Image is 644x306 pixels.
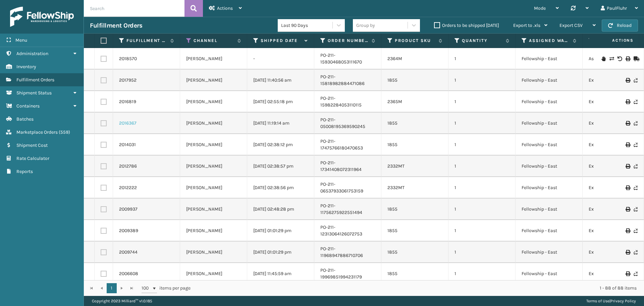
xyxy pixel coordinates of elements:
td: 1 [448,48,516,70]
td: Fellowship - East [516,242,583,263]
a: 1855 [387,271,397,276]
td: Fellowship - East [516,156,583,177]
span: Inventory [16,64,36,70]
a: PO-211-17341408072311964 [320,160,375,173]
td: [DATE] 02:38:57 pm [247,156,314,177]
a: 2016367 [119,120,137,127]
i: Never Shipped [634,228,638,233]
span: Fulfillment Orders [16,77,54,83]
a: 2012222 [119,184,137,191]
td: [DATE] 11:19:14 am [247,113,314,134]
a: PO-211-17475766180470653 [320,138,375,151]
td: 1 [448,242,516,263]
a: 1855 [387,249,397,255]
div: | [586,296,636,306]
a: PO-211-11756275922551494 [320,203,375,216]
a: 2009389 [119,227,138,234]
td: [PERSON_NAME] [180,242,247,263]
td: 1 [448,199,516,220]
td: Fellowship - East [516,177,583,199]
a: 2012786 [119,163,137,170]
i: Never Shipped [634,142,638,147]
i: Mark as Shipped [634,56,638,61]
a: 2332MT [387,185,405,190]
td: - [247,48,314,70]
i: Never Shipped [634,78,638,83]
a: 2365M [387,99,402,104]
i: Print Label [626,228,630,233]
td: [PERSON_NAME] [180,177,247,199]
a: 1855 [387,142,397,147]
label: Assigned Warehouse [529,38,570,44]
td: [DATE] 02:38:56 pm [247,177,314,199]
a: 1855 [387,206,397,212]
td: Fellowship - East [516,113,583,134]
td: Fellowship - East [516,70,583,91]
span: 100 [142,285,152,292]
a: Privacy Policy [610,299,636,303]
td: 1 [448,156,516,177]
span: Batches [16,116,34,122]
td: [DATE] 02:38:12 pm [247,134,314,156]
td: Fellowship - East [516,220,583,242]
i: Void Label [618,56,622,61]
td: [PERSON_NAME] [180,48,247,70]
td: [PERSON_NAME] [180,70,247,91]
a: 2016819 [119,98,136,105]
a: 2006608 [119,270,138,277]
i: Never Shipped [634,250,638,255]
td: [PERSON_NAME] [180,263,247,285]
span: Actions [591,35,638,46]
a: PO-211-05008195369590245 [320,117,375,130]
td: [DATE] 01:01:29 pm [247,220,314,242]
td: Fellowship - East [516,199,583,220]
i: Never Shipped [634,164,638,169]
span: ( 559 ) [59,129,70,135]
span: Containers [16,103,40,109]
h3: Fulfillment Orders [90,21,142,30]
td: [PERSON_NAME] [180,220,247,242]
i: Never Shipped [634,121,638,126]
td: [DATE] 02:48:28 pm [247,199,314,220]
label: Quantity [462,38,502,44]
td: [DATE] 01:01:29 pm [247,242,314,263]
span: items per page [142,283,191,293]
div: Last 90 Days [281,22,333,29]
label: Fulfillment Order Id [126,38,167,44]
td: [PERSON_NAME] [180,156,247,177]
i: Print Label [626,164,630,169]
i: Never Shipped [634,271,638,276]
td: Fellowship - East [516,263,583,285]
span: Shipment Status [16,90,52,96]
td: [PERSON_NAME] [180,113,247,134]
a: 2009937 [119,206,138,213]
a: 2014031 [119,141,136,148]
a: 1855 [387,77,397,83]
i: Change shipping [609,56,613,61]
a: 2018570 [119,55,137,62]
div: 1 - 88 of 88 items [200,285,637,292]
td: 1 [448,177,516,199]
a: 2332MT [387,163,405,169]
span: Marketplace Orders [16,129,58,135]
td: 1 [448,70,516,91]
i: Print Label [626,78,630,83]
a: 2364M [387,56,402,61]
a: PO-211-12313064126072753 [320,224,375,237]
a: Terms of Use [586,299,609,303]
td: [DATE] 11:45:59 am [247,263,314,285]
td: 1 [448,263,516,285]
i: Print Label [626,185,630,190]
label: Shipped Date [261,38,301,44]
i: Print Label [626,250,630,255]
span: Rate Calculator [16,156,49,161]
img: logo [10,7,74,27]
label: Orders to be shipped [DATE] [434,23,499,28]
label: Channel [194,38,234,44]
td: [PERSON_NAME] [180,199,247,220]
span: Mode [534,5,546,11]
i: Print Label [626,142,630,147]
i: Print Label [626,207,630,212]
td: [DATE] 11:40:56 am [247,70,314,91]
td: [DATE] 02:55:18 pm [247,91,314,113]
